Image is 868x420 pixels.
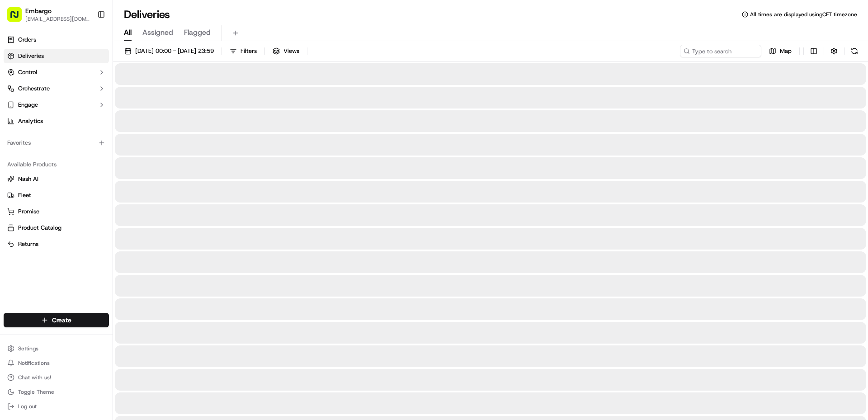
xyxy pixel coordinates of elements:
[18,374,51,381] span: Chat with us!
[120,45,218,57] button: [DATE] 00:00 - [DATE] 23:59
[7,208,105,216] a: Promise
[142,27,173,38] span: Assigned
[4,33,109,47] a: Orders
[4,49,109,63] a: Deliveries
[4,386,109,398] button: Toggle Theme
[4,221,109,235] button: Product Catalog
[848,45,861,57] button: Refresh
[4,172,109,186] button: Nash AI
[18,36,36,44] span: Orders
[18,388,54,396] span: Toggle Theme
[25,15,90,23] button: [EMAIL_ADDRESS][DOMAIN_NAME]
[4,342,109,355] button: Settings
[52,316,71,325] span: Create
[18,68,37,76] span: Control
[780,47,792,55] span: Map
[4,204,109,219] button: Promise
[18,403,37,410] span: Log out
[18,224,61,232] span: Product Catalog
[18,345,38,352] span: Settings
[18,101,38,109] span: Engage
[4,114,109,128] a: Analytics
[680,45,761,57] input: Type to search
[4,400,109,413] button: Log out
[18,208,39,216] span: Promise
[4,98,109,112] button: Engage
[18,85,50,93] span: Orchestrate
[283,47,299,55] span: Views
[124,27,132,38] span: All
[18,117,43,125] span: Analytics
[4,313,109,327] button: Create
[4,136,109,150] div: Favorites
[750,11,857,18] span: All times are displayed using CET timezone
[4,371,109,384] button: Chat with us!
[4,188,109,203] button: Fleet
[184,27,211,38] span: Flagged
[18,240,38,248] span: Returns
[4,157,109,172] div: Available Products
[241,47,257,55] span: Filters
[4,81,109,96] button: Orchestrate
[18,359,50,367] span: Notifications
[7,224,105,232] a: Product Catalog
[7,175,105,183] a: Nash AI
[25,6,52,15] button: Embargo
[18,191,31,199] span: Fleet
[7,240,105,248] a: Returns
[135,47,214,55] span: [DATE] 00:00 - [DATE] 23:59
[124,7,170,22] h1: Deliveries
[18,52,44,60] span: Deliveries
[4,4,94,25] button: Embargo[EMAIL_ADDRESS][DOMAIN_NAME]
[4,237,109,251] button: Returns
[765,45,796,57] button: Map
[4,357,109,369] button: Notifications
[7,191,105,199] a: Fleet
[269,45,303,57] button: Views
[226,45,261,57] button: Filters
[4,65,109,80] button: Control
[18,175,38,183] span: Nash AI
